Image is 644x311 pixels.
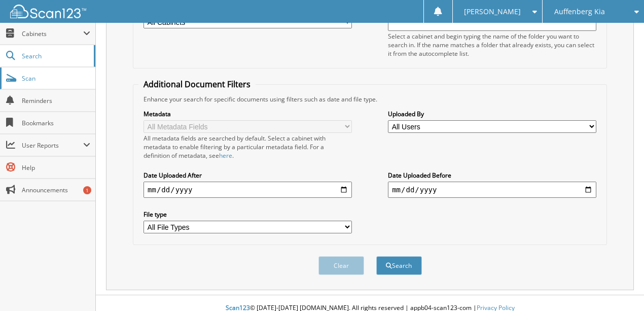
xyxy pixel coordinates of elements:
[554,9,605,15] span: Auffenberg Kia
[22,52,89,60] span: Search
[318,256,364,275] button: Clear
[83,186,91,194] div: 1
[138,79,256,90] legend: Additional Document Filters
[376,256,422,275] button: Search
[22,29,83,38] span: Cabinets
[144,134,352,160] div: All metadata fields are searched by default. Select a cabinet with metadata to enable filtering b...
[138,95,601,103] div: Enhance your search for specific documents using filters such as date and file type.
[388,32,596,58] div: Select a cabinet and begin typing the name of the folder you want to search in. If the name match...
[144,110,352,118] label: Metadata
[219,151,232,160] a: here
[22,186,90,194] span: Announcements
[388,110,596,118] label: Uploaded By
[144,210,352,219] label: File type
[22,141,83,150] span: User Reports
[10,5,86,18] img: scan123-logo-white.svg
[388,182,596,198] input: end
[144,171,352,180] label: Date Uploaded After
[22,119,90,127] span: Bookmarks
[22,96,90,105] span: Reminders
[464,9,521,15] span: [PERSON_NAME]
[22,163,90,172] span: Help
[22,74,90,83] span: Scan
[388,171,596,180] label: Date Uploaded Before
[144,182,352,198] input: start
